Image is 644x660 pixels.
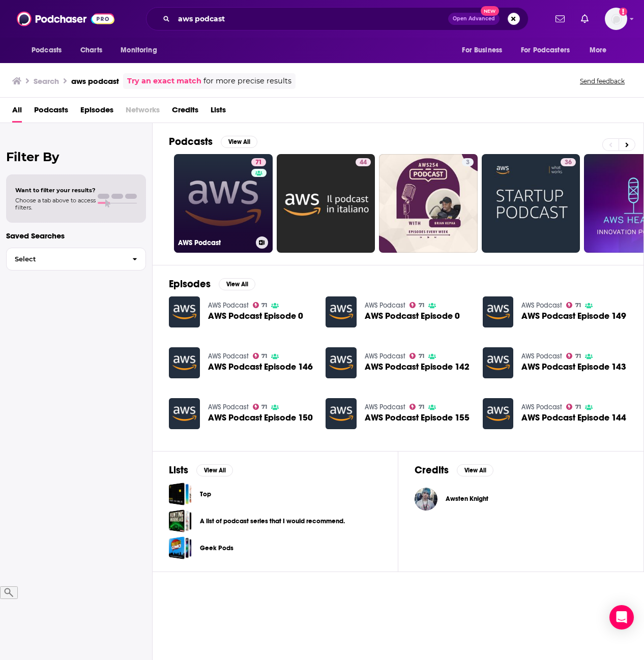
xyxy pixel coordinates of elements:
a: 71 [566,353,581,359]
span: For Podcasters [521,43,570,57]
a: AWS Podcast [208,301,249,310]
button: open menu [455,41,515,60]
a: Top [200,489,211,500]
h3: aws podcast [71,76,119,86]
span: AWS Podcast Episode 146 [208,363,313,371]
img: AWS Podcast Episode 0 [326,296,357,327]
a: AWS Podcast [521,301,562,310]
button: View All [457,464,493,476]
span: Top [169,483,192,505]
h2: Filter By [6,149,146,164]
a: 71 [253,404,268,410]
img: AWS Podcast Episode 143 [483,347,514,378]
span: Podcasts [34,102,68,123]
span: 71 [255,158,262,168]
a: Try an exact match [127,75,201,87]
svg: Add a profile image [619,8,627,16]
span: Charts [80,43,102,57]
img: AWS Podcast Episode 0 [169,296,200,327]
span: 3 [466,158,470,168]
a: AWS Podcast Episode 149 [521,312,626,320]
a: Show notifications dropdown [551,10,569,27]
img: AWS Podcast Episode 155 [326,398,357,429]
h3: AWS Podcast [178,238,252,247]
h2: Podcasts [169,135,213,148]
span: 36 [565,158,572,168]
a: AWS Podcast [208,403,249,411]
a: 71 [409,302,424,308]
span: Open Advanced [453,16,495,21]
div: Search podcasts, credits, & more... [146,7,529,31]
a: PodcastsView All [169,135,257,148]
a: 3 [379,154,478,253]
img: AWS Podcast Episode 146 [169,347,200,378]
span: Lists [211,102,226,123]
span: Monitoring [121,43,157,57]
h2: Credits [415,464,449,476]
a: Awsten Knight [446,495,488,503]
input: Search podcasts, credits, & more... [174,11,448,27]
span: 71 [575,405,581,409]
a: Show notifications dropdown [577,10,593,27]
a: Episodes [80,102,113,123]
a: 71 [409,404,424,410]
span: Want to filter your results? [15,187,96,194]
img: User Profile [605,8,627,30]
a: A list of podcast series that I would recommend. [200,516,345,527]
span: For Business [462,43,502,57]
a: AWS Podcast [521,352,562,361]
span: Podcasts [32,43,62,57]
a: AWS Podcast [365,301,405,310]
a: 36 [561,158,576,166]
img: AWS Podcast Episode 150 [169,398,200,429]
button: Open AdvancedNew [448,13,500,25]
button: open menu [514,41,584,60]
a: 71 [566,302,581,308]
div: Open Intercom Messenger [609,605,634,629]
p: Saved Searches [6,231,146,241]
button: open menu [582,41,620,60]
a: ListsView All [169,464,233,476]
span: 71 [575,354,581,358]
a: Credits [172,102,198,123]
a: AWS Podcast Episode 142 [365,363,470,371]
button: Send feedback [577,77,628,85]
a: All [12,102,22,123]
img: Awsten Knight [415,488,437,511]
a: A list of podcast series that I would recommend. [169,509,192,532]
button: View All [221,136,257,148]
a: AWS Podcast Episode 0 [208,312,303,320]
span: AWS Podcast Episode 0 [365,312,460,320]
span: 71 [419,303,424,308]
button: Select [6,248,146,271]
button: Show profile menu [605,8,627,30]
a: AWS Podcast [208,352,249,361]
a: AWS Podcast Episode 143 [521,363,626,371]
span: 71 [419,405,424,409]
span: 71 [261,303,267,308]
a: 71 [251,158,266,166]
a: 71AWS Podcast [174,154,273,253]
button: Awsten Knight Awsten Knight [415,483,627,515]
a: Charts [74,41,108,60]
span: Networks [126,102,160,123]
span: AWS Podcast Episode 150 [208,413,313,422]
a: Geek Pods [169,536,192,559]
a: 44 [277,154,375,253]
img: AWS Podcast Episode 149 [483,296,514,327]
span: Select [7,256,124,262]
a: AWS Podcast Episode 144 [521,413,626,422]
